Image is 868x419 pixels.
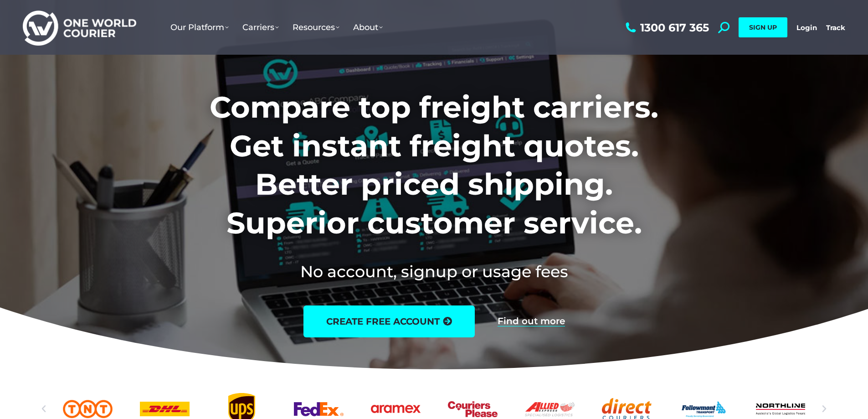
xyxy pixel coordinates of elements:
a: Login [796,23,817,32]
span: About [353,22,383,32]
a: SIGN UP [739,17,787,37]
img: One World Courier [23,9,136,46]
h2: No account, signup or usage fees [149,260,719,283]
a: About [346,13,390,41]
a: create free account [303,305,475,337]
a: Resources [286,13,346,41]
h1: Compare top freight carriers. Get instant freight quotes. Better priced shipping. Superior custom... [149,88,719,242]
span: Carriers [242,22,279,32]
span: Resources [293,22,339,32]
a: Track [826,23,845,32]
a: 1300 617 365 [623,22,709,33]
a: Find out more [498,316,565,326]
a: Carriers [236,13,286,41]
span: Our Platform [170,22,229,32]
a: Our Platform [164,13,236,41]
span: SIGN UP [749,23,777,31]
